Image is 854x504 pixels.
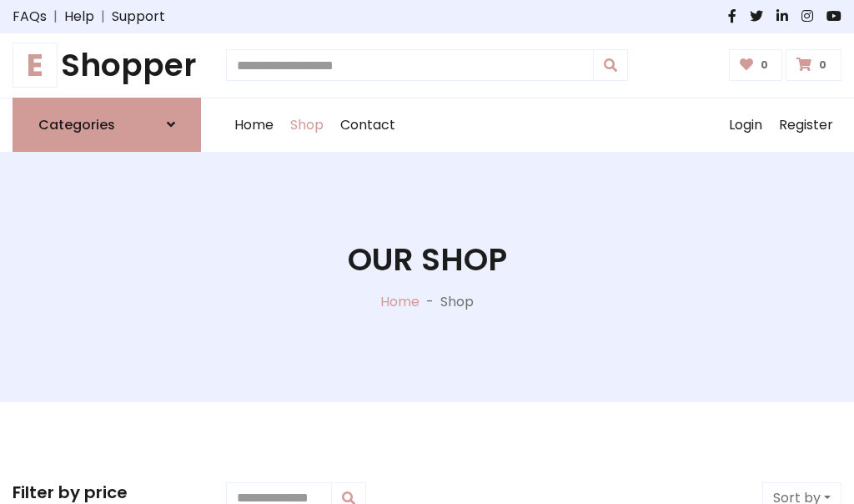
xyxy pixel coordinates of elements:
a: Register [771,98,841,152]
a: Support [112,7,165,27]
a: Home [226,98,282,152]
a: Shop [282,98,332,152]
span: | [94,7,112,27]
a: Home [380,292,419,311]
h5: Filter by price [13,482,201,502]
span: E [13,43,58,88]
a: FAQs [13,7,47,27]
a: Login [721,98,771,152]
a: Help [64,7,94,27]
h6: Categories [38,117,115,133]
span: 0 [756,58,772,73]
p: - [419,292,440,312]
h1: Our Shop [348,241,507,279]
a: 0 [786,49,841,81]
a: 0 [729,49,783,81]
a: Categories [13,98,201,152]
a: EShopper [13,47,201,84]
span: | [47,7,64,27]
span: 0 [815,58,831,73]
p: Shop [440,292,474,312]
h1: Shopper [13,47,201,84]
a: Contact [332,98,404,152]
